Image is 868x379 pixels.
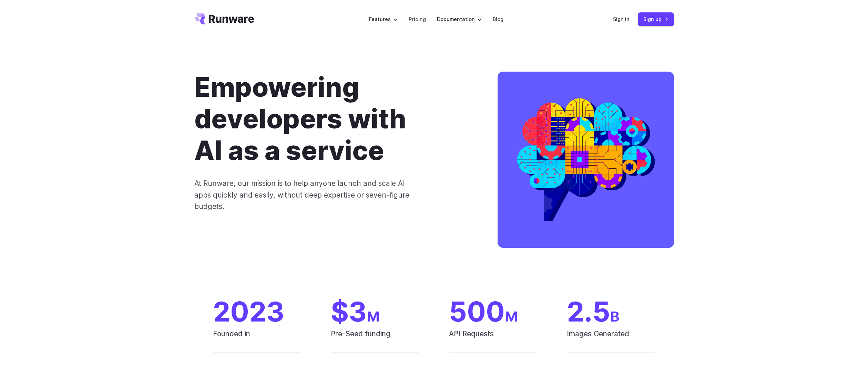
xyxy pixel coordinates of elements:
span: Founded in [213,328,301,352]
span: Pre-Seed funding [331,328,419,352]
span: $3 [331,298,419,325]
a: Go to / [194,13,254,24]
img: A colorful illustration of a brain made up of circuit boards [498,72,674,248]
label: Features [369,15,398,23]
label: Documentation [437,15,482,23]
span: 2.5 [567,298,655,325]
span: M [505,308,518,325]
span: M [367,308,380,325]
span: API Requests [449,328,537,352]
a: Sign in [613,15,630,23]
p: At Runware, our mission is to help anyone launch and scale AI apps quickly and easily, without de... [194,178,419,212]
a: Blog [493,15,503,23]
a: Pricing [409,15,426,23]
span: B [610,308,620,325]
h1: Empowering developers with AI as a service [194,72,476,167]
span: 500 [449,298,537,325]
span: 2023 [213,298,301,325]
span: Images Generated [567,328,655,352]
a: Sign up [638,12,674,26]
